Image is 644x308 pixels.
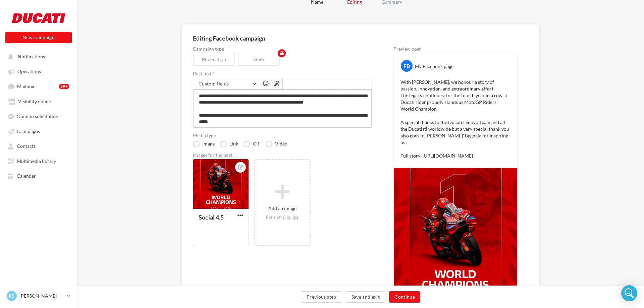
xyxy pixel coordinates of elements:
[4,95,73,107] a: Visibility online
[244,141,260,147] label: GIF
[193,71,372,76] label: Post text *
[415,63,453,70] div: My Facebook page
[4,50,70,62] button: Notifications
[17,143,36,149] span: Contacts
[266,141,287,147] label: Vidéo
[193,47,372,51] label: Campaign type
[401,60,413,72] div: FB
[199,81,229,86] span: Custom fields
[17,114,58,119] span: Opinion solicitation
[4,125,73,137] a: Campaigns
[17,128,40,134] span: Campaigns
[400,79,511,159] p: With [PERSON_NAME], we honour a story of passion, innovation, and extraordinary effort. The legac...
[19,293,64,299] p: [PERSON_NAME]
[59,84,69,89] div: 99+
[17,158,56,164] span: Multimedia library
[4,110,73,122] a: Opinion solicitation
[389,291,420,303] button: Continue
[17,173,36,179] span: Calendar
[346,291,386,303] button: Save and exit
[18,54,45,59] span: Notifications
[621,285,637,301] div: Open Intercom Messenger
[17,83,34,89] span: Mailbox
[193,141,215,147] label: Image
[193,153,372,158] div: Images for the post
[4,170,73,182] a: Calendar
[193,78,260,89] button: Custom fields
[193,35,528,41] div: Editing Facebook campaign
[4,140,73,152] a: Contacts
[4,155,73,167] a: Multimedia library
[301,291,342,303] button: Previous step
[193,133,372,138] label: Media type
[9,293,15,299] span: KS
[393,47,518,51] div: Preview post
[18,99,51,104] span: Visibility online
[4,65,73,77] a: Operations
[220,141,238,147] label: Link
[17,69,41,74] span: Operations
[4,80,73,93] a: Mailbox99+
[5,290,72,302] a: KS [PERSON_NAME]
[5,32,72,43] button: New campaign
[199,213,224,221] div: Social 4.5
